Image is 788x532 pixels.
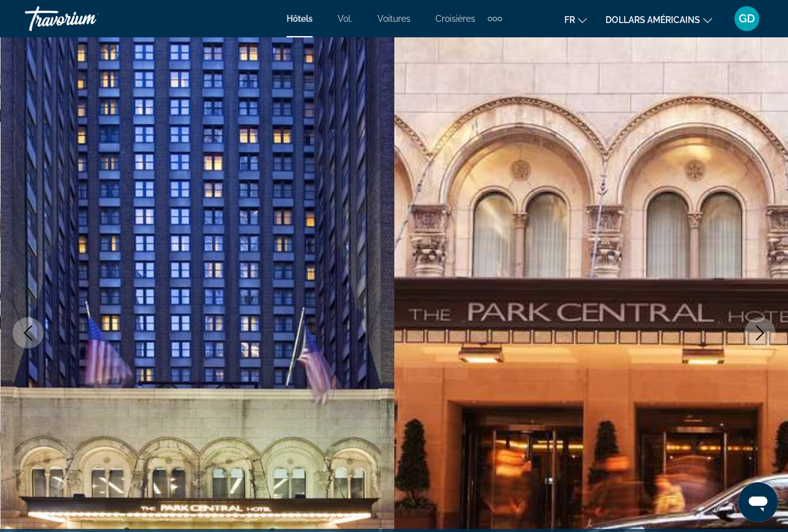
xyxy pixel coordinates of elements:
button: Previous image [12,317,44,348]
button: Next image [744,317,776,348]
button: Changer de langue [564,11,587,29]
iframe: Bouton de lancement de la fenêtre de messagerie [738,482,778,522]
button: Éléments de navigation supplémentaires [488,9,502,29]
a: Voitures [377,14,411,24]
button: Changer de devise [605,11,712,29]
font: fr [564,15,575,25]
a: Vol. [338,14,353,24]
a: Hôtels [287,14,313,24]
a: Travorium [25,2,150,35]
button: Menu utilisateur [731,6,763,32]
font: GD [739,12,755,25]
a: Croisières [435,14,475,24]
font: dollars américains [605,15,700,25]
